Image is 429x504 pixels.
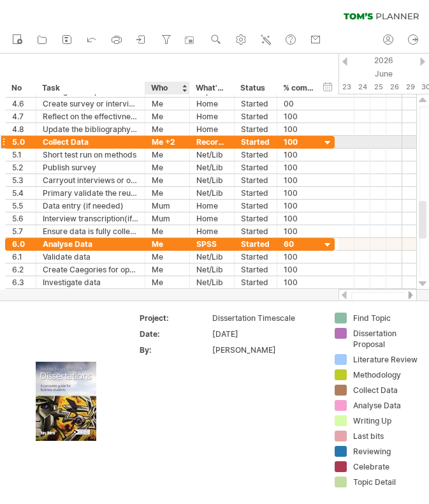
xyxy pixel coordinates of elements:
div: Me [152,187,183,199]
div: Me [152,276,183,288]
div: Data entry (if needed) [43,200,138,212]
div: 4.6 [12,98,29,110]
div: Me [152,174,183,186]
div: Investigate data [43,276,138,288]
div: 100 [284,212,314,225]
div: Last bits [353,431,423,441]
div: 100 [284,200,314,212]
div: Friday, 26 June 2026 [386,80,402,94]
div: Started [241,123,270,135]
div: Started [241,187,270,199]
div: Started [241,251,270,263]
div: Started [241,174,270,186]
div: Validate data [43,251,138,263]
div: Net/Lib [196,161,228,174]
div: [PERSON_NAME] [212,345,319,355]
div: Tuesday, 23 June 2026 [338,80,354,94]
div: Net/Lib [196,174,228,186]
div: Initial analysis [43,289,138,301]
div: Home [196,123,228,135]
div: Writing Up [353,415,423,426]
div: 100 [284,110,314,122]
div: Interview transcription(if needed) [43,212,138,225]
div: Home [196,200,228,212]
div: Analyse Data [353,400,423,411]
div: Started [241,263,270,276]
div: Who [151,82,182,94]
div: Net/Lib [196,263,228,276]
img: ae64b563-e3e0-416d-90a8-e32b171956a1.jpg [36,362,96,441]
div: Topic Detail [353,477,423,487]
div: 100 [284,174,314,186]
div: 100 [284,187,314,199]
div: 5.4 [12,187,29,199]
div: Status [240,82,270,94]
div: Update the bibliography and write up the methodology section [43,123,138,135]
div: 4.8 [12,123,29,135]
div: Collect Data [353,385,423,396]
div: 100 [284,149,314,161]
div: Primary validate the reults [43,187,138,199]
div: Me [152,263,183,276]
div: Mum [152,200,183,212]
div: 4.7 [12,110,29,122]
div: Publish survey [43,161,138,174]
div: 6.4 [12,289,29,301]
div: 5.7 [12,225,29,237]
div: 100 [284,289,314,301]
div: % complete [283,82,314,94]
div: 5.2 [12,161,29,174]
div: Net/Lib [196,289,228,301]
div: Started [241,238,270,250]
div: Started [241,289,270,301]
div: 100 [284,161,314,174]
div: Collect Data [43,136,138,148]
div: 100 [284,263,314,276]
div: SPSS [196,238,228,250]
div: 6.2 [12,263,29,276]
div: Me [152,161,183,174]
div: Me [152,149,183,161]
div: Recorder [196,136,228,148]
div: 100 [284,251,314,263]
div: Create Caegories for open questions [43,263,138,276]
div: 6.0 [12,238,29,250]
div: Reviewing [353,446,423,457]
div: Home [196,212,228,225]
div: Me +2 [152,136,183,148]
div: Net/Lib [196,251,228,263]
div: Started [241,276,270,288]
div: Reflect on the effectivness of the method [43,110,138,122]
div: Date: [140,329,210,339]
div: [DATE] [212,329,319,339]
div: Me [152,238,183,250]
div: No [11,82,29,94]
div: Net/Lib [196,149,228,161]
div: Started [241,98,270,110]
div: Started [241,225,270,237]
div: Started [241,149,270,161]
div: Started [241,200,270,212]
div: Ensure data is fully collected and secured [43,225,138,237]
div: Carryout interviews or other methods [43,174,138,186]
div: Celebrate [353,461,423,472]
div: Started [241,110,270,122]
div: 5.6 [12,212,29,225]
div: Started [241,161,270,174]
div: 100 [284,123,314,135]
div: Find Topic [353,313,423,323]
div: Mum [152,212,183,225]
div: What's needed [196,82,227,94]
div: Me [152,289,183,301]
div: Analyse Data [43,238,138,250]
div: Started [241,212,270,225]
div: Literature Review [353,354,423,365]
div: 00 [284,98,314,110]
div: Me [152,225,183,237]
div: 5.3 [12,174,29,186]
div: Me [152,110,183,122]
div: Thursday, 25 June 2026 [370,80,386,94]
div: Dissertation Timescale [212,313,319,323]
div: 100 [284,225,314,237]
div: 60 [284,238,314,250]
